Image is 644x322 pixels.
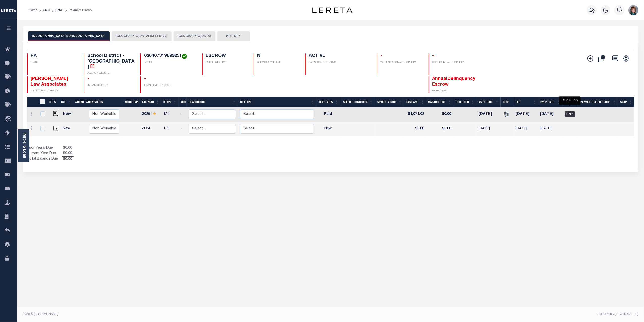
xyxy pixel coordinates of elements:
[501,97,514,107] th: Docs
[140,122,161,136] td: 2024
[206,53,248,59] h4: ESCROW
[312,7,353,13] img: logo-dark.svg
[309,53,371,59] h4: ACTIVE
[31,89,78,93] p: DELINQUENT AGENCY
[380,54,382,58] span: -
[174,31,215,41] button: [GEOGRAPHIC_DATA]
[514,122,538,136] td: [DATE]
[27,97,37,107] th: &nbsp;&nbsp;&nbsp;&nbsp;&nbsp;&nbsp;&nbsp;&nbsp;&nbsp;&nbsp;
[577,97,618,107] th: Payment Batch Status: activate to sort column ascending
[206,61,248,64] p: TAX SERVICE TYPE
[144,84,196,87] p: LOAN SEVERITY CODE
[565,113,575,116] a: DNP
[316,97,340,107] th: Tax Status: activate to sort column ascending
[309,61,371,64] p: TAX ACCOUNT STATUS
[432,89,479,93] p: WORK TYPE
[476,122,501,136] td: [DATE]
[62,157,74,162] span: $0.00
[618,97,634,107] th: SNAP: activate to sort column ascending
[426,97,453,107] th: Balance Due: activate to sort column ascending
[84,97,119,107] th: Work Status
[426,107,453,122] td: $0.00
[514,97,538,107] th: ELD: activate to sort column ascending
[62,151,74,156] span: $0.00
[476,107,501,122] td: [DATE]
[380,61,422,64] p: WITH ADDITIONAL PROPERTY
[55,9,63,12] a: Detail
[179,122,187,136] td: -
[27,145,62,151] td: Prior Years Due
[404,107,426,122] td: $1,071.02
[87,84,134,87] p: IN BANKRUPTCY
[565,111,575,117] span: DNP
[144,77,146,81] span: -
[375,97,404,107] th: Severity Code: activate to sort column ascending
[19,312,331,316] div: 2025 © [PERSON_NAME].
[28,31,110,41] button: [GEOGRAPHIC_DATA] SD/[GEOGRAPHIC_DATA]
[27,151,62,156] td: Current Year Due
[63,8,92,12] li: Payment History
[316,107,340,122] td: Paid
[514,107,538,122] td: [DATE]
[335,312,638,316] div: Tax Admin v.[TECHNICAL_ID]
[404,97,426,107] th: Base Amt: activate to sort column ascending
[87,53,134,70] h4: School District - [GEOGRAPHIC_DATA]
[538,122,562,136] td: [DATE]
[112,31,172,41] button: [GEOGRAPHIC_DATA] (CITY BILL)
[87,77,89,81] span: -
[179,97,187,107] th: MPO
[144,53,196,59] h4: 026407319899231
[432,54,434,58] span: -
[238,97,316,107] th: BillType: activate to sort column ascending
[61,107,76,122] td: New
[62,145,74,151] span: $0.00
[47,97,59,107] th: DTLS
[432,61,479,64] p: CONFIDENTIAL PROPERTY
[31,53,78,59] h4: PA
[476,97,501,107] th: As of Date: activate to sort column ascending
[161,122,179,136] td: 1/1
[43,9,50,12] a: OMS
[73,97,84,107] th: WorkQ
[140,107,161,122] td: 2025
[27,156,62,162] td: Total Balance Due
[426,122,453,136] td: $0.00
[179,107,187,122] td: -
[144,61,196,64] p: TAX ID
[37,97,47,107] th: &nbsp;
[316,122,340,136] td: New
[5,116,13,123] i: travel_explore
[153,112,156,115] img: Star.svg
[161,97,179,107] th: RType: activate to sort column ascending
[61,122,76,136] td: New
[538,107,562,122] td: [DATE]
[161,107,179,122] td: 1/1
[538,97,562,107] th: PWOP Date: activate to sort column ascending
[87,71,134,75] p: AGENCY WEBSITE
[340,97,375,107] th: Special Condition: activate to sort column ascending
[123,97,140,107] th: Work Type
[217,31,250,41] button: HISTORY
[29,9,37,12] a: Home
[31,61,78,64] p: STATE
[432,77,476,87] span: AnnualDelinquency Escrow
[257,61,299,64] p: SERVICE OVERRIDE
[404,122,426,136] td: $0.00
[257,53,299,59] h4: N
[453,97,476,107] th: Total DLQ: activate to sort column ascending
[59,97,73,107] th: CAL: activate to sort column ascending
[22,133,26,158] a: Parcel & Loan
[187,97,238,107] th: ReasonCode: activate to sort column ascending
[140,97,161,107] th: Tax Year: activate to sort column ascending
[31,77,68,87] span: [PERSON_NAME] Law Associates
[559,96,581,105] div: Do Not Pay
